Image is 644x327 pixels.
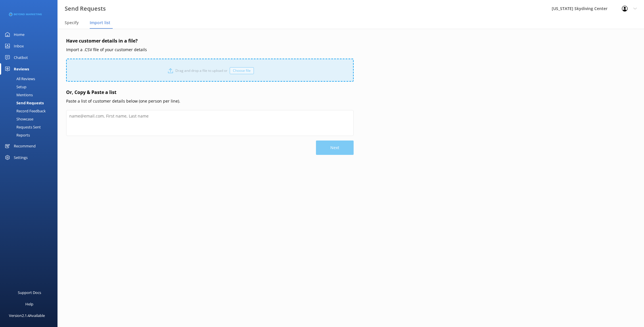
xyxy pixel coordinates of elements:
a: Send Requests [3,99,57,107]
div: Reports [3,131,30,139]
a: Reports [3,131,57,139]
p: Paste a list of customer details below (one person per line). [66,98,354,104]
a: Setup [3,83,57,91]
a: All Reviews [3,75,57,83]
a: Record Feedback [3,107,57,115]
div: Settings [14,152,28,163]
div: Inbox [14,40,24,52]
span: Specify [65,20,79,26]
div: Support Docs [18,287,41,298]
div: Version 2.1.4 Available [9,310,45,321]
div: Mentions [3,91,33,99]
div: Setup [3,83,26,91]
h4: Have customer details in a file? [66,37,354,45]
p: Import a .CSV file of your customer details [66,47,354,53]
div: All Reviews [3,75,35,83]
a: Mentions [3,91,57,99]
a: Requests Sent [3,123,57,131]
div: Showcase [3,115,33,123]
div: Recommend [14,140,36,152]
div: Home [14,29,24,40]
div: Help [25,298,33,310]
h3: Send Requests [65,4,106,13]
div: Requests Sent [3,123,41,131]
div: Send Requests [3,99,44,107]
div: Reviews [14,63,29,75]
a: Showcase [3,115,57,123]
div: Record Feedback [3,107,46,115]
p: Drag and drop a file to upload or [173,68,230,73]
span: Import list [90,20,110,26]
h4: Or, Copy & Paste a list [66,89,354,96]
div: Choose file [230,67,254,74]
img: 3-1676954853.png [9,12,42,17]
div: Chatbot [14,52,28,63]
